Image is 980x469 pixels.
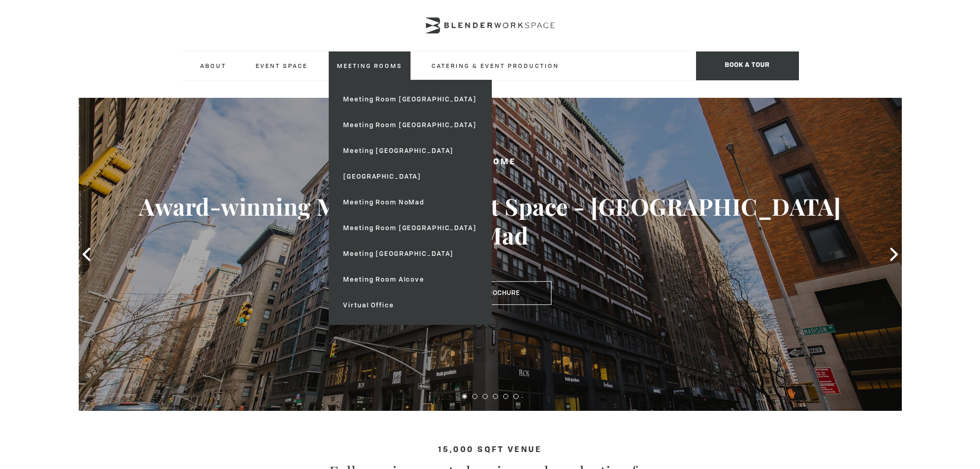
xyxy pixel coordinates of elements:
[696,51,799,80] span: Book a tour
[335,215,485,241] a: Meeting Room [GEOGRAPHIC_DATA]
[335,138,485,164] a: Meeting [GEOGRAPHIC_DATA]
[329,51,411,80] a: Meeting Rooms
[182,446,799,455] h4: 15,000 sqft venue
[335,86,485,112] a: Meeting Room [GEOGRAPHIC_DATA]
[335,292,485,318] a: Virtual Office
[192,51,235,80] a: About
[335,241,485,267] a: Meeting [GEOGRAPHIC_DATA]
[247,51,316,80] a: Event Space
[335,267,485,292] a: Meeting Room Alcove
[423,51,567,80] a: Catering & Event Production
[120,192,861,250] h3: Award-winning Meeting & Event Space - [GEOGRAPHIC_DATA] NoMad
[335,112,485,138] a: Meeting Room [GEOGRAPHIC_DATA]
[335,189,485,215] a: Meeting Room NoMad
[795,337,980,469] iframe: Chat Widget
[335,164,485,189] a: [GEOGRAPHIC_DATA]
[120,156,861,169] h2: Welcome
